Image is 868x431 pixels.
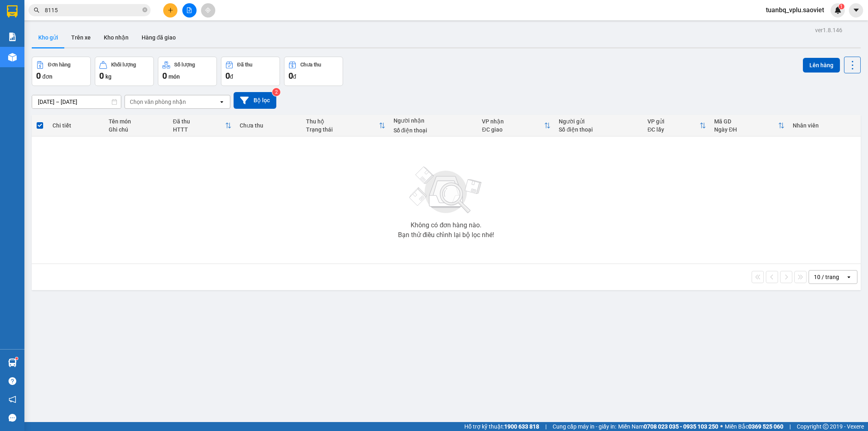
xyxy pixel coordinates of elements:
sup: 1 [839,4,844,9]
span: Cung cấp máy in - giấy in: [553,422,616,431]
div: Đã thu [173,118,225,125]
span: search [34,7,39,13]
button: Khối lượng0kg [95,57,154,86]
div: Chọn văn phòng nhận [130,98,186,106]
div: Nhân viên [793,122,856,129]
div: VP gửi [647,118,700,125]
th: Toggle SortBy [169,115,236,136]
div: Thu hộ [306,118,378,125]
span: 0 [162,71,167,81]
img: warehouse-icon [8,358,17,367]
div: Bạn thử điều chỉnh lại bộ lọc nhé! [398,232,494,238]
div: Chưa thu [240,122,298,129]
span: question-circle [9,377,16,385]
input: Select a date range. [32,95,121,108]
button: Đơn hàng0đơn [32,57,91,86]
div: ver 1.8.146 [815,26,842,35]
div: Chưa thu [300,62,321,68]
img: logo-vxr [7,5,17,18]
div: Số điện thoại [394,127,474,134]
span: caret-down [853,7,860,14]
sup: 2 [272,88,280,96]
span: đ [293,73,296,80]
span: 0 [36,71,41,81]
button: Lên hàng [803,58,840,73]
button: aim [201,3,215,18]
span: 0 [99,71,104,81]
button: Kho gửi [32,28,65,47]
span: món [168,73,180,80]
img: svg+xml;base64,PHN2ZyBjbGFzcz0ibGlzdC1wbHVnX19zdmciIHhtbG5zPSJodHRwOi8vd3d3LnczLm9yZy8yMDAwL3N2Zy... [405,162,487,219]
div: Đơn hàng [48,62,70,68]
span: tuanbq_vplu.saoviet [759,5,831,15]
span: 1 [840,4,843,9]
span: Hỗ trợ kỹ thuật: [464,422,539,431]
img: icon-new-feature [834,7,842,14]
button: Bộ lọc [234,92,276,109]
button: Chưa thu0đ [284,57,343,86]
div: Mã GD [714,118,778,125]
button: file-add [182,3,197,18]
div: Ghi chú [109,126,164,133]
button: Kho nhận [97,28,135,47]
button: Hàng đã giao [135,28,182,47]
button: plus [163,3,177,18]
span: close-circle [142,7,147,14]
span: 0 [225,71,230,81]
button: Đã thu0đ [221,57,280,86]
th: Toggle SortBy [643,115,710,136]
span: plus [168,7,173,13]
span: message [9,414,16,422]
span: kg [105,73,112,80]
span: ⚪️ [720,425,723,428]
span: đơn [42,73,52,80]
div: HTTT [173,126,225,133]
span: Miền Nam [618,422,718,431]
div: ĐC lấy [647,126,700,133]
div: Số điện thoại [559,126,639,133]
div: Khối lượng [111,62,136,68]
svg: open [846,274,852,280]
span: file-add [186,7,192,13]
div: Số lượng [174,62,195,68]
th: Toggle SortBy [478,115,555,136]
span: aim [205,7,211,13]
th: Toggle SortBy [710,115,789,136]
button: caret-down [849,3,863,18]
div: Chi tiết [52,122,101,129]
div: Đã thu [237,62,252,68]
img: solution-icon [8,33,17,41]
button: Số lượng0món [158,57,217,86]
div: Người gửi [559,118,639,125]
strong: 1900 633 818 [504,423,539,430]
div: VP nhận [482,118,544,125]
div: Ngày ĐH [714,126,778,133]
div: Trạng thái [306,126,378,133]
div: Không có đơn hàng nào. [411,222,481,229]
span: | [789,422,791,431]
input: Tìm tên, số ĐT hoặc mã đơn [45,6,141,15]
span: copyright [823,424,829,429]
span: | [545,422,547,431]
strong: 0369 525 060 [748,423,783,430]
span: 0 [289,71,293,81]
span: notification [9,396,16,403]
span: đ [230,73,233,80]
svg: open [219,99,225,105]
sup: 1 [15,357,18,360]
div: Tên món [109,118,164,125]
img: warehouse-icon [8,53,17,62]
div: 10 / trang [814,273,839,281]
span: Miền Bắc [725,422,783,431]
div: ĐC giao [482,126,544,133]
button: Trên xe [65,28,97,47]
th: Toggle SortBy [302,115,389,136]
strong: 0708 023 035 - 0935 103 250 [644,423,718,430]
div: Người nhận [394,117,474,124]
span: close-circle [142,7,147,12]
